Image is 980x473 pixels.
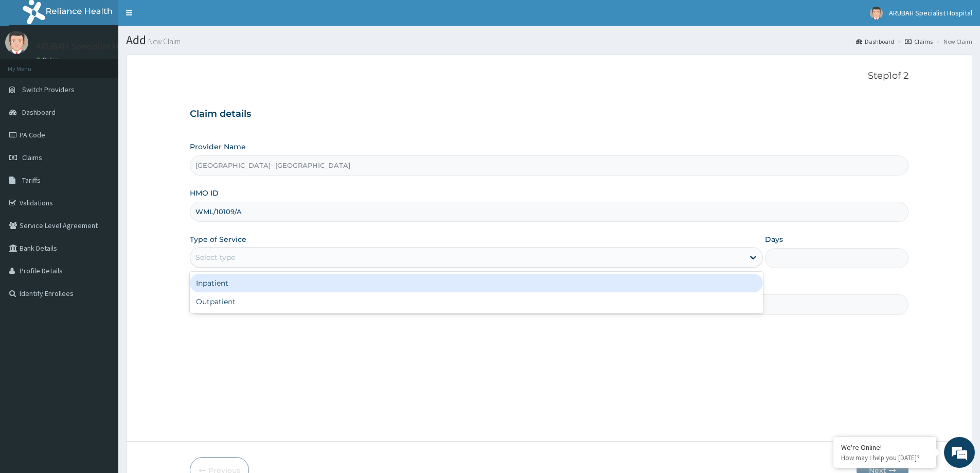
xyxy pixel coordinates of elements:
[5,31,28,54] img: User Image
[36,56,61,63] a: Online
[36,42,147,51] p: ARUBAH Specialist Hospital
[190,292,763,311] div: Outpatient
[870,7,883,20] img: User Image
[856,37,894,46] a: Dashboard
[22,153,42,162] span: Claims
[190,234,246,244] label: Type of Service
[190,109,908,120] h3: Claim details
[841,453,929,462] p: How may I help you today?
[765,234,783,244] label: Days
[905,37,933,46] a: Claims
[190,71,908,82] p: Step 1 of 2
[22,108,56,117] span: Dashboard
[195,252,235,262] div: Select type
[126,33,972,47] h1: Add
[146,38,181,45] small: New Claim
[934,37,972,46] li: New Claim
[190,188,219,198] label: HMO ID
[22,85,75,94] span: Switch Providers
[190,142,246,152] label: Provider Name
[841,443,929,452] div: We're Online!
[190,202,908,222] input: Enter HMO ID
[889,8,972,17] span: ARUBAH Specialist Hospital
[190,274,763,292] div: Inpatient
[22,176,41,185] span: Tariffs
